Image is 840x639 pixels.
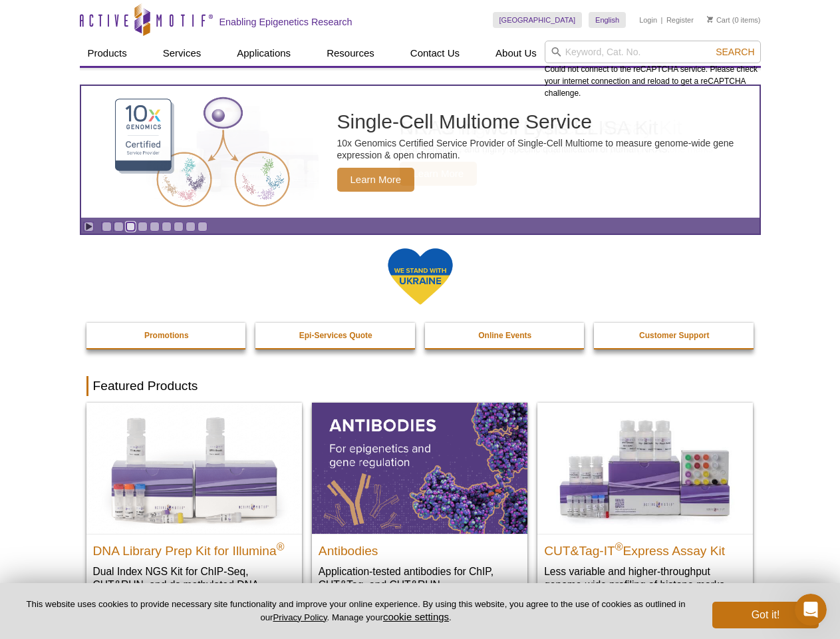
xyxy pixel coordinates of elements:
[615,540,623,552] sup: ®
[84,222,94,232] a: Toggle autoplay
[545,41,761,99] div: Could not connect to the reCAPTCHA service. Please check your internet connection and reload to g...
[493,12,583,28] a: [GEOGRAPHIC_DATA]
[86,403,302,533] img: DNA Library Prep Kit for Illumina
[707,15,730,25] a: Cart
[102,222,112,232] a: Go to slide 1
[425,323,586,348] a: Online Events
[712,46,758,58] button: Search
[86,403,302,618] a: DNA Library Prep Kit for Illumina DNA Library Prep Kit for Illumina® Dual Index NGS Kit for ChIP-...
[255,323,416,348] a: Epi-Services Quote
[639,331,709,340] strong: Customer Support
[312,403,527,533] img: All Antibodies
[144,331,189,340] strong: Promotions
[174,222,184,232] a: Go to slide 7
[229,41,299,66] a: Applications
[162,222,172,232] a: Go to slide 6
[102,91,302,213] img: Single-Cell Multiome Service
[337,112,753,132] h2: Single-Cell Multiome Service
[319,41,382,66] a: Resources
[402,41,468,66] a: Contact Us
[545,41,761,63] input: Keyword, Cat. No.
[707,16,713,23] img: Your Cart
[198,222,208,232] a: Go to slide 9
[114,222,124,232] a: Go to slide 2
[319,564,521,592] p: Application-tested antibodies for ChIP, CUT&Tag, and CUT&RUN.
[150,222,160,232] a: Go to slide 5
[126,222,136,232] a: Go to slide 3
[273,612,327,622] a: Privacy Policy
[544,564,746,592] p: Less variable and higher-throughput genome-wide profiling of histone marks​.
[337,137,753,161] p: 10x Genomics Certified Service Provider of Single-Cell Multiome to measure genome-wide gene expre...
[186,222,196,232] a: Go to slide 8
[716,47,754,57] span: Search
[277,540,285,552] sup: ®
[707,12,761,28] li: (0 items)
[661,12,663,28] li: |
[544,538,746,558] h2: CUT&Tag-IT Express Assay Kit
[537,403,753,604] a: CUT&Tag-IT® Express Assay Kit CUT&Tag-IT®Express Assay Kit Less variable and higher-throughput ge...
[138,222,148,232] a: Go to slide 4
[80,41,135,66] a: Products
[86,376,754,396] h2: Featured Products
[219,16,352,28] h2: Enabling Epigenetics Research
[488,41,545,66] a: About Us
[81,86,760,218] a: Single-Cell Multiome Service Single-Cell Multiome Service 10x Genomics Certified Service Provider...
[589,12,626,28] a: English
[537,403,753,533] img: CUT&Tag-IT® Express Assay Kit
[93,538,295,558] h2: DNA Library Prep Kit for Illumina
[337,168,415,192] span: Learn More
[795,594,827,626] iframe: Intercom live chat
[81,86,760,218] article: Single-Cell Multiome Service
[21,598,690,624] p: This website uses cookies to provide necessary site functionality and improve your online experie...
[155,41,210,66] a: Services
[594,323,755,348] a: Customer Support
[86,323,247,348] a: Promotions
[299,331,372,340] strong: Epi-Services Quote
[312,403,527,604] a: All Antibodies Antibodies Application-tested antibodies for ChIP, CUT&Tag, and CUT&RUN.
[639,15,657,25] a: Login
[319,538,521,558] h2: Antibodies
[383,611,449,622] button: cookie settings
[478,331,531,340] strong: Online Events
[666,15,694,25] a: Register
[93,564,295,605] p: Dual Index NGS Kit for ChIP-Seq, CUT&RUN, and ds methylated DNA assays.
[712,602,819,628] button: Got it!
[387,247,454,306] img: We Stand With Ukraine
